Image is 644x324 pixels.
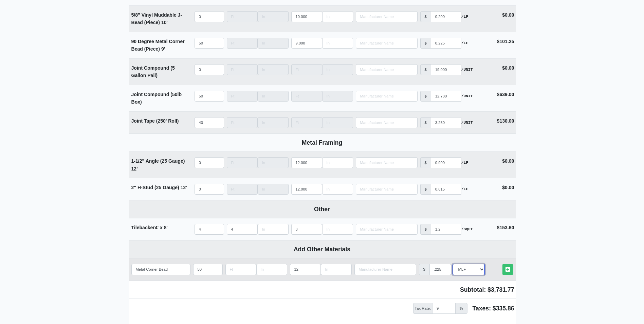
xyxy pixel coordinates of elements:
[227,38,258,49] input: Length
[413,303,433,314] span: Tax Rate:
[322,157,353,168] input: Length
[473,304,514,313] span: Taxes: $335.86
[431,64,461,75] input: manufacturer
[497,92,514,97] strong: $639.00
[420,38,431,49] div: $
[131,225,168,230] strong: Tilebacker
[461,160,468,166] strong: /LF
[195,184,224,195] input: quantity
[161,46,165,52] span: 9'
[461,226,473,232] strong: /SQFT
[420,157,431,168] div: $
[291,224,322,235] input: Length
[294,246,350,253] b: Add Other Materials
[131,158,185,172] strong: 1-1/2" Angle (25 Gauge)
[431,38,461,49] input: manufacturer
[227,64,258,75] input: Length
[291,91,322,102] input: Length
[461,93,473,99] strong: /UNIT
[258,157,289,168] input: Length
[131,65,175,78] strong: Joint Compound (5 Gallon Pail)
[497,225,514,230] strong: $153.60
[356,64,418,75] input: Search
[227,184,258,195] input: Length
[354,264,416,275] input: Search
[322,184,353,195] input: Length
[429,264,451,275] input: manufacturer
[322,117,353,128] input: Length
[164,225,168,230] span: 8'
[356,11,418,22] input: Search
[431,224,461,235] input: manufacturer
[420,117,431,128] div: $
[461,120,473,126] strong: /UNIT
[195,38,224,49] input: quantity
[322,64,353,75] input: Length
[431,157,461,168] input: manufacturer
[181,185,187,190] span: 12'
[497,118,514,124] strong: $130.00
[227,117,258,128] input: Length
[195,117,224,128] input: quantity
[258,11,289,22] input: Length
[161,20,168,25] span: 10'
[291,157,322,168] input: Length
[155,225,159,230] span: 4'
[420,224,431,235] div: $
[291,38,322,49] input: Length
[225,264,256,275] input: Length
[460,286,514,293] span: Subtotal: $3,731.77
[131,118,179,124] strong: Joint Tape (250' Roll)
[227,91,258,102] input: Length
[420,64,431,75] div: $
[258,38,289,49] input: Length
[322,91,353,102] input: Length
[258,184,289,195] input: Length
[131,264,190,275] input: quantity
[131,166,138,172] span: 12'
[258,91,289,102] input: Length
[502,158,514,164] strong: $0.00
[502,12,514,18] strong: $0.00
[290,264,321,275] input: Length
[356,224,418,235] input: Search
[256,264,287,275] input: Length
[195,64,224,75] input: quantity
[131,12,182,25] strong: 5/8" Vinyl Muddable J-Bead (Piece)
[497,39,514,44] strong: $101.25
[291,11,322,22] input: Length
[291,64,322,75] input: Length
[461,14,468,20] strong: /LF
[322,38,353,49] input: Length
[502,185,514,190] strong: $0.00
[258,64,289,75] input: Length
[195,157,224,168] input: quantity
[291,184,322,195] input: Length
[227,157,258,168] input: Length
[322,224,353,235] input: Length
[195,224,224,235] input: quantity
[131,92,182,105] strong: Joint Compound (50lb Box)
[356,117,418,128] input: Search
[431,184,461,195] input: manufacturer
[322,11,353,22] input: Length
[302,139,342,146] b: Metal Framing
[314,206,330,213] b: Other
[455,303,467,314] span: %
[258,117,289,128] input: Length
[420,91,431,102] div: $
[160,225,163,230] span: x
[461,67,473,73] strong: /UNIT
[258,224,289,235] input: Length
[195,11,224,22] input: quantity
[356,184,418,195] input: Search
[291,117,322,128] input: Length
[356,91,418,102] input: Search
[227,224,258,235] input: Length
[195,91,224,102] input: quantity
[461,40,468,46] strong: /LF
[431,91,461,102] input: manufacturer
[356,38,418,49] input: Search
[193,264,223,275] input: quantity
[431,117,461,128] input: manufacturer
